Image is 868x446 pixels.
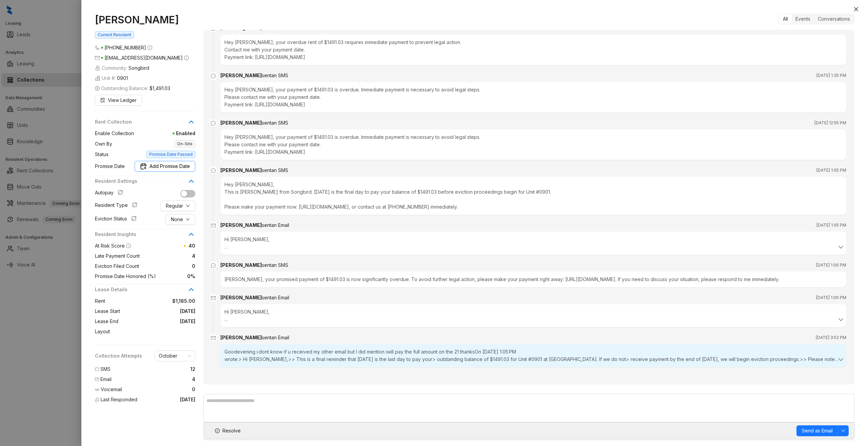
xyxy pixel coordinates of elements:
span: 0 [139,262,195,270]
div: All [779,14,792,24]
div: wrote:> Hi [PERSON_NAME],>> This is a final reminder that [DATE] is the last day to pay your> out... [224,356,839,363]
span: down [186,204,190,208]
div: [PERSON_NAME] [220,221,289,229]
span: mail [209,294,217,302]
span: 0901 [117,75,128,82]
span: [DATE] [118,318,195,325]
div: Hey [PERSON_NAME], your overdue rent of $1491.03 requires immediate payment to prevent legal acti... [220,35,846,65]
span: [EMAIL_ADDRESS][DOMAIN_NAME] [104,55,183,61]
div: Hey [PERSON_NAME], your payment of $1491.03 is overdue. Immediate payment is necessary to avoid l... [220,129,846,160]
div: Events [792,14,814,24]
span: Promise Date Honored (%) [95,273,156,280]
span: [DATE] 1:35 PM [816,72,846,79]
span: [DATE] [120,307,195,315]
span: October [159,351,191,361]
span: Own By [95,140,112,148]
span: info-circle [147,45,152,50]
span: Lease Details [95,286,187,293]
span: 0 [192,386,195,393]
img: Last Responded Icon [95,398,99,402]
span: sent an SMS [262,72,288,78]
span: 4 [192,376,195,383]
span: Resident Insights [95,231,187,238]
div: [PERSON_NAME] [220,261,288,269]
span: Last Responded [101,396,137,403]
span: Late Payment Count [95,252,140,260]
div: [PERSON_NAME], your promised payment of $1491.03 is now significantly overdue. To avoid further l... [220,272,846,287]
span: Collection Attempts [95,352,142,360]
span: mail [209,334,217,342]
span: [PHONE_NUMBER] [104,45,146,50]
span: mail [209,221,217,230]
span: Lease Start [95,307,120,315]
span: Unit #: [95,75,128,82]
span: dollar [95,86,100,91]
span: Voicemail [101,386,122,393]
span: Community: [95,64,149,72]
span: Regular [166,202,183,210]
div: Rent Collection [95,118,195,130]
div: Conversations [814,14,854,24]
span: 12 [190,365,195,373]
img: Promise Date [140,163,147,170]
span: sent an SMS [262,167,288,173]
div: [PERSON_NAME] [220,119,288,127]
div: [PERSON_NAME] [220,294,289,301]
span: message [209,261,217,270]
span: message [209,72,217,80]
img: Voicemail Icon [95,387,99,392]
span: Promise Date [95,163,125,170]
span: $1,185.00 [105,297,195,305]
span: Email [100,376,112,383]
span: message [209,167,217,175]
span: SMS [100,365,111,373]
span: Send as Email [802,427,833,434]
span: Rent [95,297,105,305]
span: Layout [95,328,110,335]
span: Outstanding Balance: [95,85,170,92]
span: 40 [189,243,195,249]
span: sent an Email [262,335,289,340]
img: building-icon [95,76,100,81]
span: phone [95,45,100,50]
img: building-icon [95,65,100,71]
span: down [841,429,845,433]
button: Promise DateAdd Promise Date [135,161,195,172]
span: [DATE] 12:55 PM [814,120,846,126]
span: info-circle [184,56,189,60]
span: mail [95,56,100,60]
span: On-Site [174,140,195,148]
span: check-circle [215,428,220,433]
span: [DATE] 3:52 PM [816,334,846,341]
div: [PERSON_NAME] [220,167,288,174]
span: 4 [140,252,195,260]
span: [DATE] 1:05 PM [816,167,846,174]
div: Resident Settings [95,177,195,189]
span: down [186,217,190,221]
span: mail [95,377,99,381]
span: 0% [156,273,195,280]
button: View Ledger [95,95,142,106]
span: Enable Collection [95,130,134,137]
span: file-search [100,98,105,103]
div: Hey [PERSON_NAME], This is [PERSON_NAME] from Songbird. [DATE] is the final day to pay your balan... [220,177,846,215]
span: Status [95,151,108,158]
div: Resident Type [95,201,140,210]
div: Lease Details [95,286,195,297]
span: Rent Collection [95,118,187,126]
div: [PERSON_NAME] [220,72,288,79]
span: None [171,216,183,223]
span: sent an Email [262,222,289,228]
span: Current Resident [95,31,134,39]
div: Hi [PERSON_NAME], This is a final reminder that [DATE] is the last day to pay your outstanding ba... [224,236,842,251]
button: Resolve [209,425,246,436]
button: Send as Email [796,425,838,436]
span: Promise Date Passed [146,151,195,158]
div: segmented control [778,14,854,24]
span: close [853,6,859,12]
span: [DATE] 1:05 PM [816,222,846,229]
span: sent an SMS [262,120,288,126]
div: [PERSON_NAME] [220,334,289,341]
span: $1,491.03 [150,85,170,92]
div: Resident Insights [95,231,195,242]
